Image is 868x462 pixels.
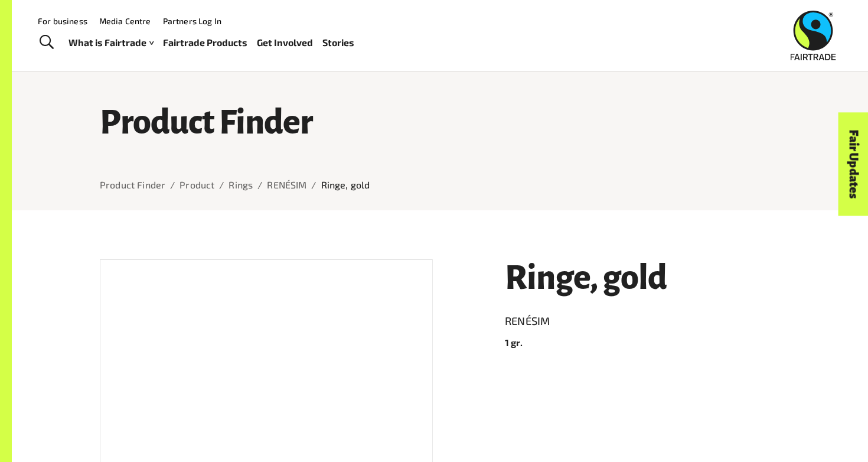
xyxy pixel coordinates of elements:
a: Stories [322,34,354,51]
a: Media Centre [99,16,151,26]
a: RENÉSIM [267,179,306,190]
p: 1 gr. [505,336,780,350]
li: / [219,178,224,192]
a: Partners Log In [163,16,221,26]
nav: breadcrumb [100,178,780,192]
a: Rings [229,179,253,190]
h1: Product Finder [100,104,780,141]
li: / [170,178,175,192]
li: / [311,178,316,192]
a: Product Finder [100,179,165,190]
p: Ringe, gold [321,178,370,192]
a: Get Involved [257,34,313,51]
a: For business [38,16,87,26]
a: What is Fairtrade [68,34,154,51]
a: Fairtrade Products [163,34,247,51]
h1: Ringe, gold [505,259,780,296]
a: Toggle Search [32,28,61,57]
img: Fairtrade Australia New Zealand logo [791,11,836,60]
a: RENÉSIM [505,312,780,331]
li: / [257,178,262,192]
a: Product [180,179,214,190]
